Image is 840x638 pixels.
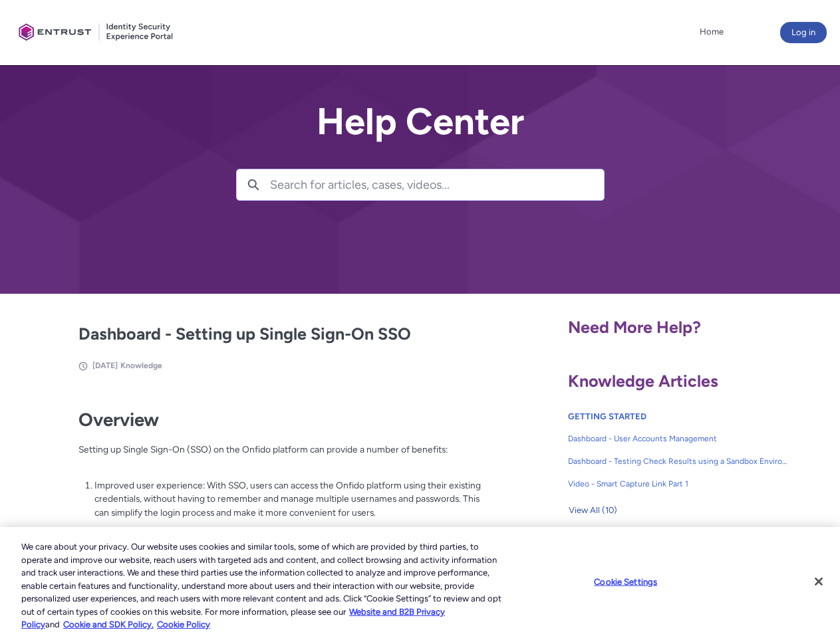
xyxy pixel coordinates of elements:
[569,500,617,520] span: View All (10)
[568,427,789,450] a: Dashboard - User Accounts Management
[63,619,154,629] a: Cookie and SDK Policy.
[237,169,270,200] button: Search
[568,473,789,495] a: Video - Smart Capture Link Part 1
[780,22,827,43] button: Log in
[92,361,118,370] span: [DATE]
[568,455,789,467] span: Dashboard - Testing Check Results using a Sandbox Environment
[568,411,646,421] a: GETTING STARTED
[78,322,482,347] h2: Dashboard - Setting up Single Sign-On SSO
[270,169,604,200] input: Search for articles, cases, videos...
[236,101,605,142] h2: Help Center
[568,317,701,337] span: Need More Help?
[21,540,504,631] div: We care about your privacy. Our website uses cookies and similar tools, some of which are provide...
[78,443,482,470] p: Setting up Single Sign-On (SSO) on the Onfido platform can provide a number of benefits:
[804,567,833,596] button: Close
[568,371,718,391] span: Knowledge Articles
[78,409,159,431] strong: Overview
[120,360,162,372] li: Knowledge
[584,568,667,595] button: Cookie Settings
[696,22,727,42] a: Home
[157,619,210,629] a: Cookie Policy
[568,450,789,473] a: Dashboard - Testing Check Results using a Sandbox Environment
[568,433,789,445] span: Dashboard - User Accounts Management
[568,500,618,521] button: View All (10)
[568,478,789,490] span: Video - Smart Capture Link Part 1
[94,478,482,520] p: Improved user experience: With SSO, users can access the Onfido platform using their existing cre...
